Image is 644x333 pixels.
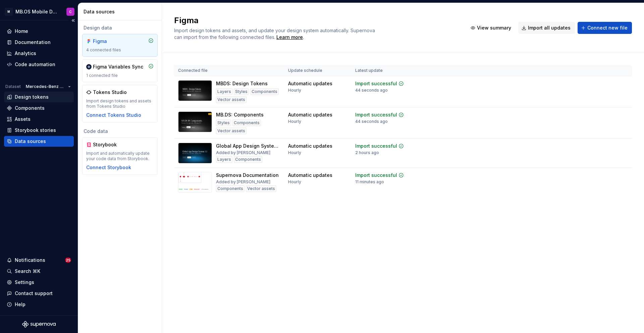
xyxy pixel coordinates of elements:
div: Vector assets [216,128,247,134]
div: Data sources [84,8,159,15]
div: Design tokens [15,94,49,100]
a: Data sources [4,136,74,147]
a: Code automation [4,59,74,70]
div: C [69,9,72,14]
div: Hourly [288,88,301,93]
div: Import successful [355,111,397,118]
a: Tokens StudioImport design tokens and assets from Tokens StudioConnect Tokens Studio [82,85,158,123]
button: Contact support [4,288,74,299]
div: Notifications [15,257,45,264]
div: Styles [216,120,231,126]
div: Help [15,301,25,308]
a: Home [4,26,74,37]
div: Hourly [288,179,301,185]
button: Help [4,299,74,310]
button: Connect Storybook [86,164,131,171]
div: Components [15,105,45,111]
div: Added by [PERSON_NAME] [216,179,270,185]
a: Design tokens [4,92,74,102]
a: Assets [4,114,74,125]
a: Storybook stories [4,125,74,136]
div: Figma Variables Sync [93,63,143,70]
div: Layers [216,156,232,163]
span: View summary [477,25,511,31]
div: Hourly [288,150,301,155]
div: Settings [15,279,34,286]
div: Storybook [93,141,125,148]
div: Dataset [5,84,21,89]
div: Hourly [288,119,301,124]
div: Import successful [355,143,397,149]
span: Import all updates [528,25,571,31]
div: Automatic updates [288,143,332,149]
div: Tokens Studio [93,89,127,96]
div: Search ⌘K [15,268,40,275]
a: Analytics [4,48,74,59]
div: Code data [82,128,158,135]
div: Automatic updates [288,80,332,87]
div: MBDS: Design Tokens [216,80,268,87]
span: . [275,35,304,40]
button: Collapse sidebar [68,16,78,25]
div: Vector assets [216,96,247,103]
a: Learn more [276,34,303,41]
div: Styles [234,88,249,95]
button: MMB.OS Mobile Design SystemC [1,4,76,19]
button: Import all updates [518,22,575,34]
th: Update schedule [284,65,351,76]
div: Storybook stories [15,127,56,134]
button: Connect new file [578,22,632,34]
span: Import design tokens and assets, and update your design system automatically. Supernova can impor... [174,28,376,40]
div: Import successful [355,172,397,179]
svg: Supernova Logo [22,321,56,328]
div: Data sources [15,138,46,145]
div: Analytics [15,50,36,57]
button: Connect Tokens Studio [86,112,141,118]
div: Documentation [15,39,51,46]
th: Latest update [351,65,421,76]
div: Components [216,185,245,192]
h2: Figma [174,15,459,26]
div: Vector assets [246,185,276,192]
a: StorybookImport and automatically update your code data from Storybook.Connect Storybook [82,137,158,175]
div: Import successful [355,80,397,87]
a: Components [4,103,74,113]
div: Code automation [15,61,55,68]
button: Notifications25 [4,255,74,266]
a: Settings [4,277,74,288]
a: Figma Variables Sync1 connected file [82,59,158,82]
span: Connect new file [587,25,628,31]
th: Connected file [174,65,284,76]
div: Import and automatically update your code data from Storybook. [86,151,154,161]
a: Figma4 connected files [82,34,158,57]
div: 4 connected files [86,47,154,53]
div: Components [232,120,261,126]
div: Automatic updates [288,111,332,118]
div: 2 hours ago [355,150,379,155]
div: MB.OS Mobile Design System [15,8,58,15]
button: View summary [467,22,516,34]
div: 1 connected file [86,73,154,78]
div: Added by [PERSON_NAME] [216,150,270,155]
span: 25 [65,257,71,263]
button: Search ⌘K [4,266,74,277]
div: Assets [15,116,31,123]
div: 44 seconds ago [355,88,388,93]
div: Figma [93,38,125,45]
div: Design data [82,25,158,31]
div: 44 seconds ago [355,119,388,124]
div: Automatic updates [288,172,332,179]
span: Mercedes-Benz 2.0 [26,84,65,89]
div: M [5,8,13,16]
div: Global App Design System 1.1 [216,143,280,149]
div: 11 minutes ago [355,179,384,185]
div: Supernova Documentation [216,172,279,179]
div: Components [250,88,279,95]
div: Home [15,28,28,35]
div: MB.DS: Components [216,111,264,118]
div: Contact support [15,290,53,297]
